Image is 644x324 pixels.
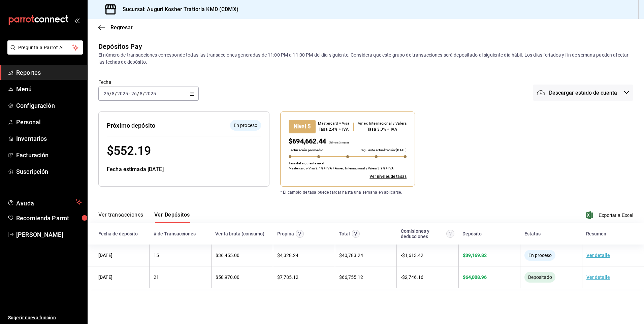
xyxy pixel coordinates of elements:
[358,126,407,132] div: Tasa 3.9% + IVA
[586,274,610,280] a: Ver detalle
[16,118,82,127] span: Personal
[137,91,139,96] span: /
[524,231,541,236] div: Estatus
[109,91,111,96] span: /
[230,120,261,131] div: El depósito aún no se ha enviado a tu cuenta bancaria.
[401,228,445,239] div: Comisiones y deducciones
[549,90,617,96] span: Descargar estado de cuenta
[296,230,304,238] svg: Las propinas mostradas excluyen toda configuración de retención.
[401,274,423,280] span: - $ 2,746.16
[107,121,155,130] div: Próximo depósito
[16,230,82,239] span: [PERSON_NAME]
[131,91,137,96] input: --
[463,253,487,258] span: $ 39,169.82
[524,250,555,261] div: El depósito aún no se ha enviado a tu cuenta bancaria.
[289,137,326,145] span: $694,662.44
[98,212,143,223] button: Ver transacciones
[339,253,363,258] span: $ 40,783.24
[98,24,133,31] button: Regresar
[98,41,142,52] div: Depósitos Pay
[289,166,394,171] p: Mastercard y Visa 2.4% + IVA / Amex, Internacional y Valera 3.9% + IVA
[289,120,316,133] div: Nivel 5
[446,230,454,238] svg: Contempla comisión de ventas y propinas, IVA, cancelaciones y devoluciones.
[98,212,190,223] div: navigation tabs
[145,91,156,96] input: ----
[318,121,349,127] div: Mastercard y Visa
[150,266,212,288] td: 21
[462,231,482,236] div: Depósito
[154,212,190,223] button: Ver Depósitos
[215,231,264,236] div: Venta bruta (consumo)
[139,91,143,96] input: --
[143,91,145,96] span: /
[5,49,83,56] a: Pregunta a Parrot AI
[277,274,298,280] span: $ 7,785.12
[463,274,487,280] span: $ 64,008.96
[401,253,423,258] span: - $ 1,613.42
[98,80,199,85] label: Fecha
[318,126,349,132] div: Tasa 2.4% + IVA
[526,253,554,258] span: En proceso
[216,274,239,280] span: $ 58,970.00
[16,101,82,110] span: Configuración
[16,214,82,223] span: Recomienda Parrot
[277,231,294,236] div: Propina
[16,85,82,94] span: Menú
[524,272,555,283] div: El monto ha sido enviado a tu cuenta bancaria. Puede tardar en verse reflejado, según la entidad ...
[587,211,633,219] button: Exportar a Excel
[110,24,133,31] span: Regresar
[18,44,72,51] span: Pregunta a Parrot AI
[16,198,73,206] span: Ayuda
[8,314,82,321] span: Sugerir nueva función
[117,5,238,13] h3: Sucursal: Auguri Kosher Trattoria KMD (CDMX)
[115,91,117,96] span: /
[352,230,360,238] svg: Este monto equivale al total de la venta más otros abonos antes de aplicar comisión e IVA.
[216,253,239,258] span: $ 36,455.00
[107,165,261,173] div: Fecha estimada [DATE]
[533,85,633,101] button: Descargar estado de cuenta
[289,148,323,153] p: Facturación promedio
[16,151,82,160] span: Facturación
[7,40,83,55] button: Pregunta a Parrot AI
[586,253,610,258] a: Ver detalle
[231,122,260,129] span: En proceso
[98,231,138,236] div: Fecha de depósito
[339,231,350,236] div: Total
[339,274,363,280] span: $ 66,755.12
[369,173,407,180] a: Ver todos los niveles de tasas
[150,245,212,266] td: 15
[129,91,130,96] span: -
[111,91,115,96] input: --
[16,134,82,143] span: Inventarios
[326,141,349,146] p: Últimos 3 meses
[16,167,82,176] span: Suscripción
[16,68,82,77] span: Reportes
[154,231,196,236] div: # de Transacciones
[103,91,109,96] input: --
[117,91,128,96] input: ----
[277,253,298,258] span: $ 4,328.24
[586,231,606,236] div: Resumen
[74,18,79,23] button: open_drawer_menu
[396,148,407,152] span: [DATE]
[98,52,633,66] div: El número de transacciones corresponde todas las transacciones generadas de 11:00 PM a 11:00 PM d...
[358,121,407,127] div: Amex, Internacional y Valera
[525,274,555,280] span: Depositado
[88,266,150,288] td: [DATE]
[107,144,151,158] span: $ 552.19
[269,179,542,195] div: * El cambio de tasa puede tardar hasta una semana en aplicarse.
[361,148,407,153] p: Siguiente actualización:
[88,245,150,266] td: [DATE]
[289,161,324,166] p: Tasa del siguiente nivel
